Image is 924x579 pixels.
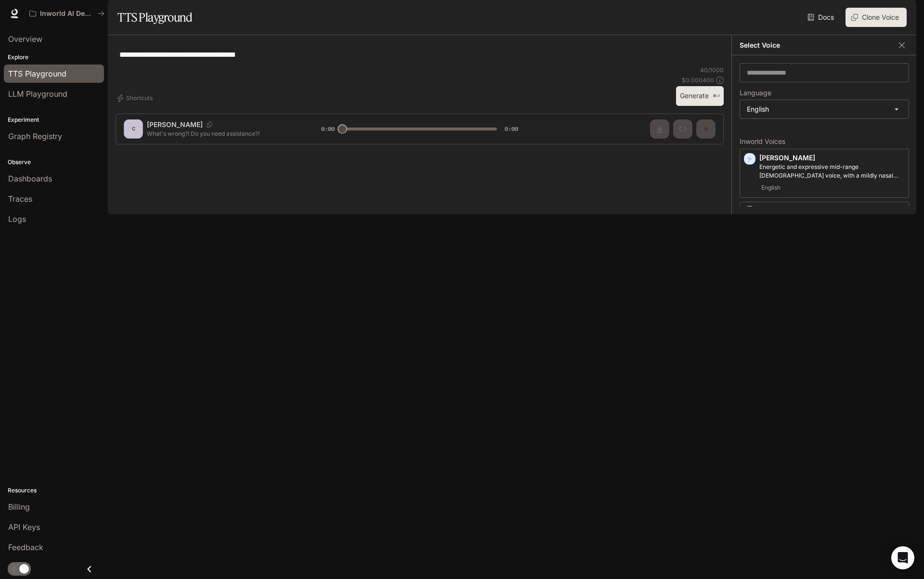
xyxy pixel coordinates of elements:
a: Docs [806,8,838,27]
p: ⌘⏎ [713,93,720,99]
p: 40 / 1000 [700,66,724,74]
div: Open Intercom Messenger [891,546,914,569]
p: [PERSON_NAME] [759,206,905,216]
button: Generate⌘⏎ [676,86,724,106]
h1: TTS Playground [117,8,192,27]
button: Shortcuts [116,90,156,106]
p: [PERSON_NAME] [759,153,905,163]
p: $ 0.000400 [682,76,714,84]
button: All workspaces [25,4,109,23]
span: English [759,182,782,193]
button: Clone Voice [846,8,907,27]
div: English [740,100,909,118]
p: Energetic and expressive mid-range male voice, with a mildly nasal quality [759,163,905,180]
p: Language [740,90,771,96]
p: Inworld AI Demos [40,10,94,18]
p: Inworld Voices [740,138,909,145]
